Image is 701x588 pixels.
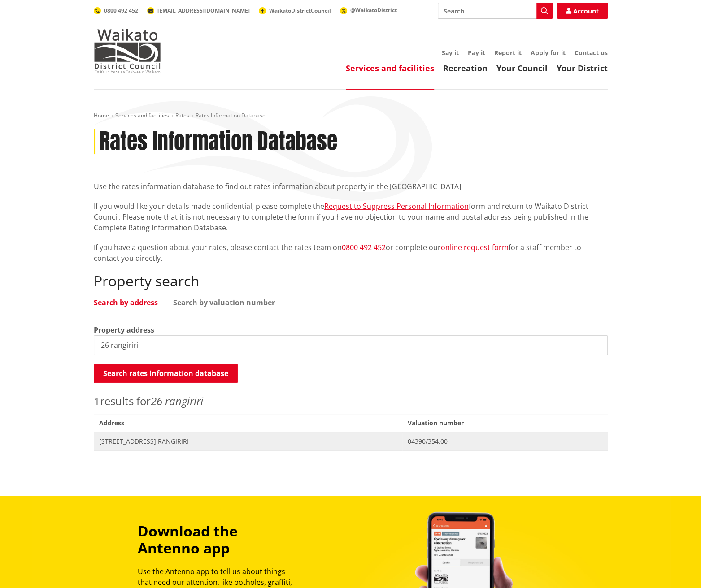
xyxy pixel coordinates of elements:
[175,112,189,119] a: Rates
[442,48,459,57] a: Say it
[94,432,608,450] a: [STREET_ADDRESS] RANGIRIRI 04390/354.00
[531,48,566,57] a: Apply for it
[468,48,485,57] a: Pay it
[173,299,275,306] a: Search by valuation number
[115,112,169,119] a: Services and facilities
[138,523,300,557] h3: Download the Antenno app
[157,7,250,14] span: [EMAIL_ADDRESS][DOMAIN_NAME]
[94,299,158,306] a: Search by address
[94,29,161,73] img: Waikato District Council - Te Kaunihera aa Takiwaa o Waikato
[438,3,553,19] input: Search input
[94,324,154,335] label: Property address
[350,6,397,14] span: @WaikatoDistrict
[342,242,386,252] a: 0800 492 452
[94,414,402,432] span: Address
[324,201,469,211] a: Request to Suppress Personal Information
[408,437,602,446] span: 04390/354.00
[94,335,608,355] input: e.g. Duke Street NGARUAWAHIA
[346,63,434,73] a: Services and facilities
[443,63,488,73] a: Recreation
[94,272,608,290] h2: Property search
[557,3,608,19] a: Account
[660,550,692,583] iframe: Messenger Launcher
[259,7,331,14] a: WaikatoDistrictCouncil
[151,393,203,408] em: 26 rangiriri
[94,7,138,14] a: 0800 492 452
[104,7,138,14] span: 0800 492 452
[340,6,397,14] a: @WaikatoDistrict
[441,242,509,252] a: online request form
[100,129,337,155] h1: Rates Information Database
[147,7,250,14] a: [EMAIL_ADDRESS][DOMAIN_NAME]
[94,393,608,409] p: results for
[94,201,608,233] p: If you would like your details made confidential, please complete the form and return to Waikato ...
[269,7,331,14] span: WaikatoDistrictCouncil
[99,437,397,446] span: [STREET_ADDRESS] RANGIRIRI
[496,63,548,73] a: Your Council
[575,48,608,57] a: Contact us
[94,112,608,120] nav: breadcrumb
[94,393,100,408] span: 1
[402,414,608,432] span: Valuation number
[196,112,266,119] span: Rates Information Database
[557,63,608,73] a: Your District
[94,181,608,192] p: Use the rates information database to find out rates information about property in the [GEOGRAPHI...
[94,364,238,383] button: Search rates information database
[94,242,608,264] p: If you have a question about your rates, please contact the rates team on or complete our for a s...
[94,112,109,119] a: Home
[494,48,522,57] a: Report it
